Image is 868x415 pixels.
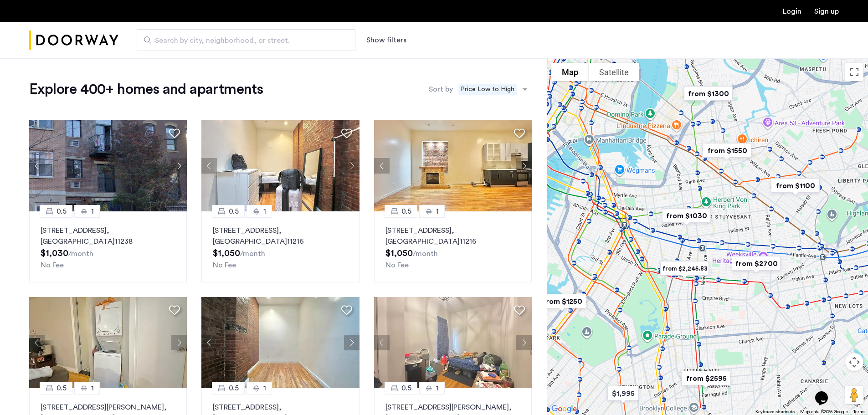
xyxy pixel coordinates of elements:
span: No Fee [41,261,64,269]
button: Show street map [551,63,589,81]
span: 1 [263,206,266,217]
img: 2016_638592645481784459.jpeg [201,120,360,211]
button: Toggle fullscreen view [845,63,863,81]
span: 0.5 [56,383,67,394]
sub: /month [240,250,265,257]
span: 0.5 [229,206,239,217]
img: Google [549,403,579,415]
div: from $2,245.83 [653,255,716,282]
a: Registration [814,8,839,15]
p: [STREET_ADDRESS] 11238 [41,225,175,247]
span: $1,050 [385,249,413,258]
button: Previous apartment [374,158,390,174]
span: 0.5 [401,206,411,217]
img: 2016_638504363766452979.jpeg [29,120,187,211]
button: Next apartment [171,158,187,174]
div: from $2700 [724,250,788,277]
p: [STREET_ADDRESS] 11216 [213,225,348,247]
div: $1,995 [600,379,646,407]
label: Sort by [429,84,453,95]
button: Map camera controls [845,353,863,371]
img: 2016_638592645481785452.jpeg [201,297,360,388]
button: Next apartment [344,335,360,350]
span: 1 [436,206,439,217]
span: 0.5 [401,383,411,394]
a: Open this area in Google Maps (opens a new window) [549,403,579,415]
a: 0.51[STREET_ADDRESS], [GEOGRAPHIC_DATA]11216No Fee [374,211,532,282]
span: No Fee [213,261,236,269]
a: 0.51[STREET_ADDRESS], [GEOGRAPHIC_DATA]11238No Fee [29,211,187,282]
button: Previous apartment [201,335,217,350]
ng-select: sort-apartment [455,81,532,97]
button: Next apartment [516,158,532,174]
span: Price Low to High [458,84,517,95]
span: $1,050 [213,249,240,258]
div: from $2595 [674,364,738,392]
a: Terms (opens in new tab) [853,409,865,415]
button: Show satellite imagery [589,63,639,81]
div: from $1300 [677,80,740,108]
img: 2014_638568420038634371.jpeg [29,297,187,388]
input: Apartment Search [137,29,355,51]
span: 1 [91,383,94,394]
iframe: chat widget [812,379,841,406]
img: logo [29,23,118,57]
p: [STREET_ADDRESS] 11216 [385,225,520,247]
span: 1 [91,206,94,217]
span: 0.5 [56,206,67,217]
button: Next apartment [344,158,360,174]
button: Previous apartment [201,158,217,174]
sub: /month [413,250,438,257]
button: Next apartment [516,335,532,350]
button: Show or hide filters [366,35,406,46]
button: Previous apartment [29,335,45,350]
span: Map data ©2025 Google [800,410,848,414]
button: Keyboard shortcuts [755,409,795,415]
span: 1 [263,383,266,394]
h1: Explore 400+ homes and apartments [29,80,263,98]
img: 2016_638592645481740821.jpeg [374,120,532,211]
div: from $1550 [695,137,759,164]
span: Search by city, neighborhood, or street. [155,35,330,46]
div: from $1250 [530,287,594,315]
span: 1 [436,383,439,394]
span: No Fee [385,261,409,269]
span: 0.5 [229,383,239,394]
sub: /month [68,250,93,257]
button: Drag Pegman onto the map to open Street View [845,386,863,404]
button: Previous apartment [374,335,390,350]
a: Login [783,8,801,15]
img: 2014_638568420038614322.jpeg [374,297,532,388]
div: from $1030 [655,202,718,230]
a: 0.51[STREET_ADDRESS], [GEOGRAPHIC_DATA]11216No Fee [201,211,359,282]
div: from $1100 [764,172,827,200]
button: Next apartment [171,335,187,350]
button: Previous apartment [29,158,45,174]
a: Cazamio Logo [29,23,118,57]
span: $1,030 [41,249,68,258]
